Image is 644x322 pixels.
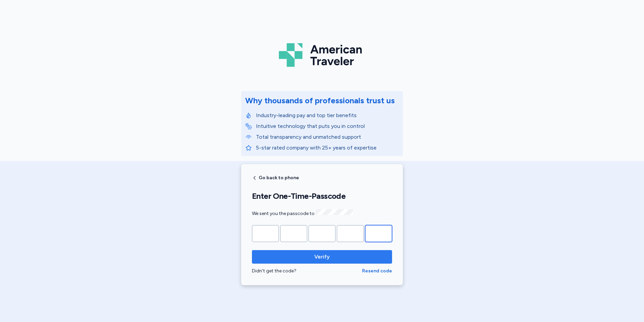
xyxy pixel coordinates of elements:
div: Didn't get the code? [252,268,362,274]
input: Please enter OTP character 5 [365,225,392,242]
button: Verify [252,250,392,264]
img: Logo [279,41,365,70]
input: Please enter OTP character 1 [252,225,279,242]
h1: Enter One-Time-Passcode [252,191,392,201]
button: Resend code [362,268,392,274]
p: 5-star rated company with 25+ years of expertise [256,144,399,152]
input: Please enter OTP character 4 [337,225,364,242]
p: Total transparency and unmatched support [256,133,399,141]
p: Intuitive technology that puts you in control [256,122,399,130]
button: Go back to phone [252,175,299,181]
span: Verify [314,253,330,261]
p: Industry-leading pay and top tier benefits [256,111,399,119]
div: Why thousands of professionals trust us [245,95,395,106]
span: We sent you the passcode to [252,211,353,216]
input: Please enter OTP character 3 [309,225,335,242]
span: Go back to phone [259,176,299,180]
input: Please enter OTP character 2 [280,225,307,242]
